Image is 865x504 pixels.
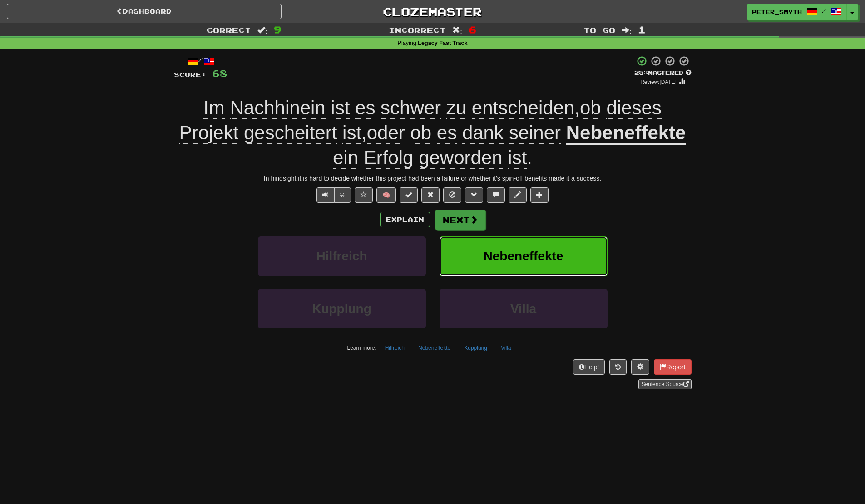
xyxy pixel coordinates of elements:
span: dank [462,122,504,144]
span: Incorrect [389,25,446,34]
span: schwer [381,97,441,119]
button: Edit sentence (alt+d) [509,187,527,203]
span: Im [203,97,225,119]
span: oder [367,122,405,144]
button: Round history (alt+y) [609,359,627,375]
span: ist [342,122,361,144]
button: Kupplung [459,341,492,355]
a: Clozemaster [295,4,570,20]
span: zu [446,97,466,119]
span: 25 % [634,69,648,76]
div: Mastered [634,69,692,77]
button: Help! [573,359,605,375]
small: Review: [DATE] [640,79,677,85]
span: : [622,26,632,34]
span: Kupplung [312,302,371,316]
strong: Legacy Fast Track [418,40,467,46]
button: Villa [496,341,516,355]
small: Learn more: [347,345,376,351]
span: / [822,7,826,14]
span: 68 [212,68,227,79]
span: 9 [274,24,282,35]
span: es [437,122,457,144]
span: Projekt [179,122,239,144]
button: Nebeneffekte [440,236,608,276]
div: Text-to-speech controls [315,187,351,203]
span: ist [508,147,527,169]
button: Hilfreich [380,341,410,355]
span: , , [179,97,662,144]
button: Grammar (alt+g) [465,187,483,203]
div: In hindsight it is hard to decide whether this project had been a failure or whether it's spin-of... [174,174,692,183]
span: ob [410,122,431,144]
button: Favorite sentence (alt+f) [355,187,373,203]
span: To go [583,25,615,34]
span: 1 [638,24,646,35]
button: Report [654,359,691,375]
button: Villa [440,289,608,328]
a: Peter_Smyth / [747,4,847,20]
span: es [355,97,375,119]
span: 6 [469,24,476,35]
span: Villa [510,302,536,316]
span: ist [331,97,350,119]
span: Peter_Smyth [752,8,802,16]
button: Ignore sentence (alt+i) [443,187,461,203]
a: Sentence Source [638,379,691,389]
button: Set this sentence to 100% Mastered (alt+m) [400,187,418,203]
span: ein [333,147,358,169]
span: Score: [174,71,207,78]
button: Add to collection (alt+a) [530,187,549,203]
span: dieses [606,97,661,119]
u: Nebeneffekte [566,122,686,145]
button: ½ [334,187,351,203]
span: Nachhinein [230,97,326,119]
button: Discuss sentence (alt+u) [487,187,505,203]
span: Hilfreich [316,249,367,263]
button: Next [435,210,486,230]
span: geworden [419,147,502,169]
button: Play sentence audio (ctl+space) [316,187,335,203]
div: / [174,55,227,67]
span: entscheiden [472,97,575,119]
a: Dashboard [7,4,282,19]
span: . [333,147,532,169]
span: : [257,26,267,34]
button: Nebeneffekte [413,341,455,355]
button: 🧠 [376,187,396,203]
span: seiner [509,122,561,144]
button: Reset to 0% Mastered (alt+r) [421,187,440,203]
button: Kupplung [258,289,426,328]
button: Hilfreich [258,236,426,276]
button: Explain [380,212,430,227]
span: : [452,26,462,34]
span: ob [580,97,601,119]
span: gescheitert [244,122,337,144]
span: Nebeneffekte [484,249,563,263]
span: Correct [207,25,251,34]
span: Erfolg [364,147,414,169]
